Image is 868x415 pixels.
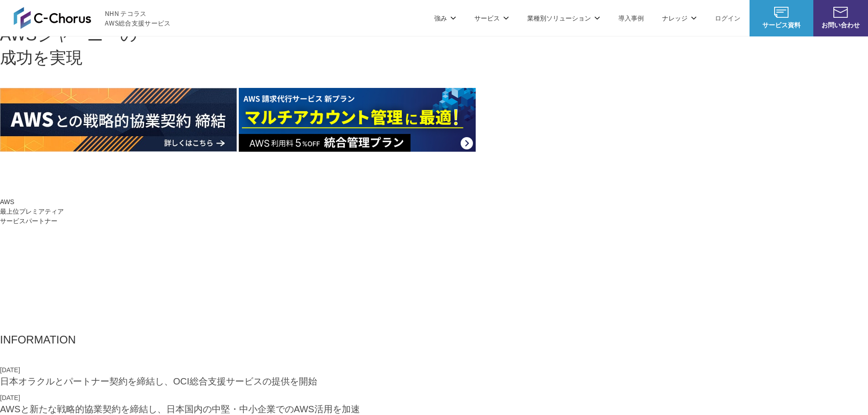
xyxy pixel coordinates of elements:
a: AWS総合支援サービス C-Chorus NHN テコラスAWS総合支援サービス [14,7,171,29]
p: サービス [474,13,509,23]
img: お問い合わせ [833,7,848,18]
a: ログイン [715,13,740,23]
img: AWS請求代行サービス 統合管理プラン [239,88,476,152]
span: NHN テコラス AWS総合支援サービス [105,9,171,28]
span: お問い合わせ [813,20,868,30]
p: ナレッジ [662,13,697,23]
span: サービス資料 [750,20,813,30]
img: AWS総合支援サービス C-Chorus サービス資料 [774,7,789,18]
p: 強み [434,13,456,23]
p: 業種別ソリューション [527,13,600,23]
img: AWS総合支援サービス C-Chorus [14,7,91,29]
a: 導入事例 [618,13,644,23]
